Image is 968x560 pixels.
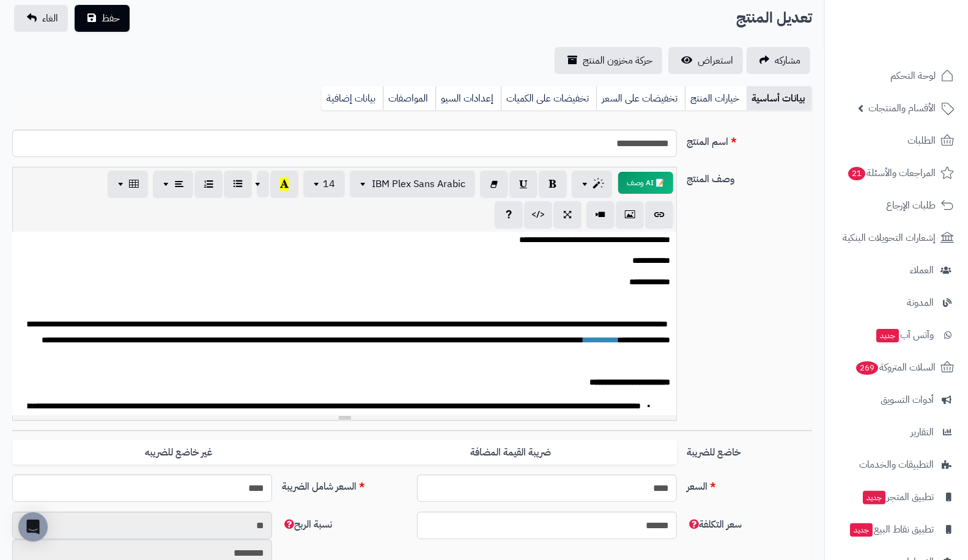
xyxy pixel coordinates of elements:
[890,67,936,84] span: لوحة التحكم
[849,521,934,538] span: تطبيق نقاط البيع
[862,488,934,506] span: تطبيق المتجر
[682,130,817,149] label: اسم المنتج
[843,229,936,246] span: إشعارات التحويلات البنكية
[832,418,961,447] a: التقارير
[876,329,899,342] span: جديد
[855,359,936,376] span: السلات المتروكة
[832,385,961,414] a: أدوات التسويق
[775,53,800,68] span: مشاركه
[383,86,435,111] a: المواصفات
[832,482,961,512] a: تطبيق المتجرجديد
[859,456,934,473] span: التطبيقات والخدمات
[75,5,130,32] button: حفظ
[435,86,501,111] a: إعدادات السيو
[277,474,412,494] label: السعر شامل الضريبة
[911,424,934,441] span: التقارير
[910,262,934,279] span: العملاء
[303,171,345,197] button: 14
[698,53,733,68] span: استعراض
[282,517,332,532] span: نسبة الربح
[832,61,961,90] a: لوحة التحكم
[14,5,68,32] a: الغاء
[848,166,866,181] span: 21
[736,6,812,31] h2: تعديل المنتج
[42,11,58,26] span: الغاء
[907,294,934,311] span: المدونة
[350,171,475,197] button: IBM Plex Sans Arabic
[682,440,817,460] label: خاضع للضريبة
[618,172,673,194] button: 📝 AI وصف
[886,197,936,214] span: طلبات الإرجاع
[907,132,936,149] span: الطلبات
[832,158,961,188] a: المراجعات والأسئلة21
[885,12,956,37] img: logo-2.png
[682,167,817,186] label: وصف المنتج
[747,47,810,74] a: مشاركه
[863,491,885,504] span: جديد
[832,191,961,220] a: طلبات الإرجاع
[832,288,961,317] a: المدونة
[687,517,742,532] span: سعر التكلفة
[875,326,934,344] span: وآتس آب
[102,11,120,26] span: حفظ
[850,523,873,537] span: جديد
[322,86,383,111] a: بيانات إضافية
[747,86,812,111] a: بيانات أساسية
[583,53,652,68] span: حركة مخزون المنتج
[847,164,936,182] span: المراجعات والأسئلة
[345,440,678,465] label: ضريبة القيمة المضافة
[832,353,961,382] a: السلات المتروكة269
[881,391,934,408] span: أدوات التسويق
[832,515,961,544] a: تطبيق نقاط البيعجديد
[501,86,596,111] a: تخفيضات على الكميات
[682,474,817,494] label: السعر
[372,177,465,191] span: IBM Plex Sans Arabic
[832,223,961,252] a: إشعارات التحويلات البنكية
[12,440,345,465] label: غير خاضع للضريبه
[18,512,48,542] div: Open Intercom Messenger
[596,86,685,111] a: تخفيضات على السعر
[868,100,936,117] span: الأقسام والمنتجات
[668,47,743,74] a: استعراض
[832,126,961,155] a: الطلبات
[323,177,335,191] span: 14
[832,320,961,350] a: وآتس آبجديد
[685,86,747,111] a: خيارات المنتج
[555,47,662,74] a: حركة مخزون المنتج
[855,361,879,375] span: 269
[832,450,961,479] a: التطبيقات والخدمات
[832,256,961,285] a: العملاء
